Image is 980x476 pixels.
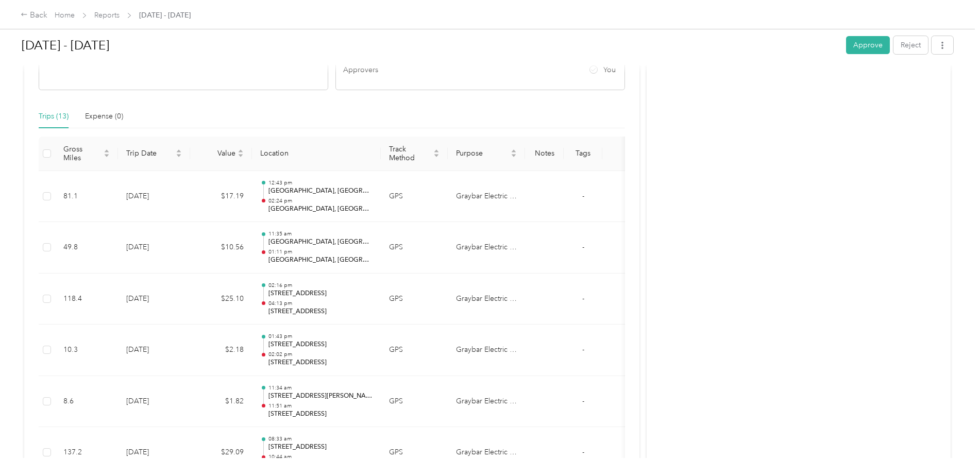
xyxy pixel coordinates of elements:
p: [STREET_ADDRESS] [268,443,373,452]
span: caret-down [511,152,517,159]
p: 10:44 am [268,453,373,461]
p: [STREET_ADDRESS] [268,307,373,316]
p: 01:11 pm [268,248,373,256]
p: 01:43 pm [268,333,373,340]
span: - [582,192,584,200]
button: Approve [846,36,890,54]
td: 8.6 [55,376,118,428]
p: 02:02 pm [268,351,373,358]
th: Location [252,137,381,171]
span: Track Method [389,145,431,162]
td: [DATE] [118,171,190,223]
span: caret-up [104,148,110,154]
p: 02:16 pm [268,282,373,289]
div: Back [21,9,47,22]
td: GPS [381,325,448,376]
th: Tags [564,137,602,171]
a: Reports [94,11,120,20]
td: GPS [381,376,448,428]
p: [GEOGRAPHIC_DATA], [GEOGRAPHIC_DATA] [268,205,373,214]
th: Value [190,137,252,171]
td: GPS [381,274,448,325]
td: $1.82 [190,376,252,428]
span: caret-up [176,148,182,154]
span: Gross Miles [63,145,102,162]
span: Purpose [456,149,509,158]
p: 11:35 am [268,230,373,237]
td: Graybar Electric Company, Inc [448,376,525,428]
span: - [582,397,584,405]
span: caret-down [238,152,244,159]
p: [STREET_ADDRESS] [268,410,373,419]
span: - [582,243,584,251]
td: $10.56 [190,222,252,274]
span: caret-up [238,148,244,154]
span: caret-down [433,152,440,159]
td: $17.19 [190,171,252,223]
div: Expense (0) [85,111,123,122]
p: [STREET_ADDRESS][PERSON_NAME][PERSON_NAME] [268,392,373,401]
td: GPS [381,171,448,223]
th: Gross Miles [55,137,118,171]
h1: Sep 1 - 30, 2025 [22,33,839,58]
p: 11:34 am [268,384,373,392]
th: Purpose [448,137,525,171]
span: - [582,345,584,354]
p: [STREET_ADDRESS] [268,289,373,298]
p: [GEOGRAPHIC_DATA], [GEOGRAPHIC_DATA] [268,256,373,265]
td: 81.1 [55,171,118,223]
td: $25.10 [190,274,252,325]
td: [DATE] [118,325,190,376]
p: 02:24 pm [268,197,373,205]
td: 49.8 [55,222,118,274]
p: [GEOGRAPHIC_DATA], [GEOGRAPHIC_DATA] [268,237,373,247]
p: 12:43 pm [268,179,373,186]
span: caret-up [511,148,517,154]
span: Trip Date [126,149,174,158]
p: 08:33 am [268,435,373,443]
span: caret-down [104,152,110,159]
span: caret-up [433,148,440,154]
th: Notes [525,137,564,171]
button: Reject [893,36,928,54]
span: - [582,448,584,456]
p: 04:13 pm [268,300,373,307]
th: Trip Date [118,137,190,171]
div: Trips (13) [39,111,69,122]
td: GPS [381,222,448,274]
span: [DATE] - [DATE] [139,10,191,21]
iframe: Everlance-gr Chat Button Frame [922,418,980,476]
span: - [582,294,584,303]
span: Value [198,149,235,158]
th: Track Method [381,137,448,171]
td: Graybar Electric Company, Inc [448,274,525,325]
p: [STREET_ADDRESS] [268,358,373,367]
td: [DATE] [118,274,190,325]
p: [STREET_ADDRESS] [268,340,373,349]
td: 118.4 [55,274,118,325]
span: caret-down [176,152,182,159]
td: [DATE] [118,222,190,274]
td: [DATE] [118,376,190,428]
td: 10.3 [55,325,118,376]
td: Graybar Electric Company, Inc [448,222,525,274]
p: [GEOGRAPHIC_DATA], [GEOGRAPHIC_DATA] [268,186,373,196]
a: Home [55,11,75,20]
td: Graybar Electric Company, Inc [448,171,525,223]
p: 11:51 am [268,402,373,410]
td: Graybar Electric Company, Inc [448,325,525,376]
td: $2.18 [190,325,252,376]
